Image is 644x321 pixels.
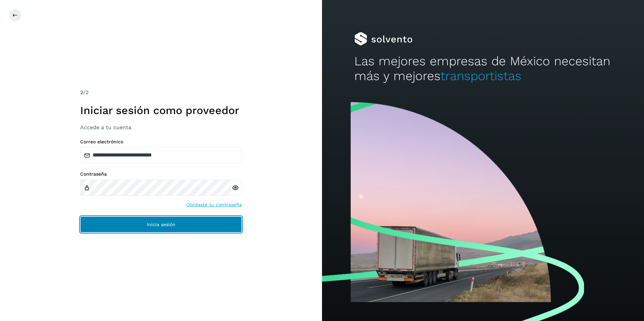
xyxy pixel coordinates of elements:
[80,104,242,117] h1: Iniciar sesión como proveedor
[80,216,242,233] button: Inicia sesión
[186,201,242,208] a: Olvidaste tu contraseña
[80,171,242,177] label: Contraseña
[80,89,83,96] span: 2
[80,139,242,145] label: Correo electrónico
[80,124,242,131] h3: Accede a tu cuenta
[147,222,175,227] span: Inicia sesión
[441,69,521,83] span: transportistas
[354,54,612,84] h2: Las mejores empresas de México necesitan más y mejores
[80,88,242,97] div: /2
